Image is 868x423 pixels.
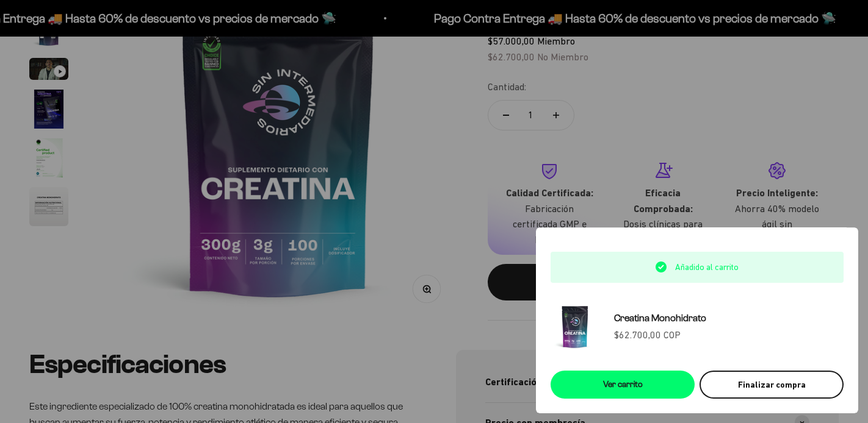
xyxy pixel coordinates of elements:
[551,302,599,351] img: Creatina Monohidrato
[614,327,681,343] sale-price: $62.700,00 COP
[700,371,844,399] button: Finalizar compra
[614,310,706,326] a: Creatina Monohidrato
[551,371,695,399] a: Ver carrito
[714,378,829,391] div: Finalizar compra
[551,252,844,282] div: Añadido al carrito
